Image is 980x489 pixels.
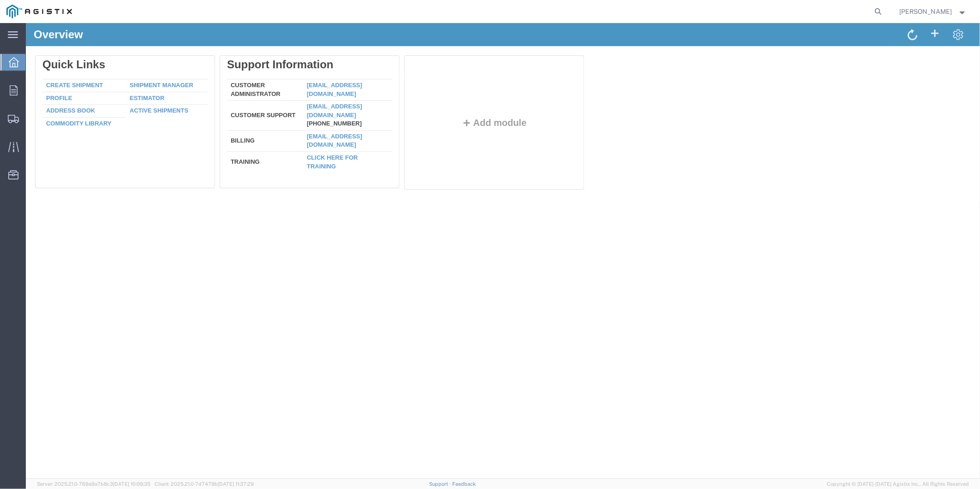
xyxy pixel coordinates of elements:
span: [DATE] 11:37:29 [218,481,254,487]
button: Add module [433,95,504,105]
span: [DATE] 10:09:35 [113,481,150,487]
a: Active Shipments [104,84,162,91]
span: Server: 2025.21.0-769a9a7b8c3 [37,481,150,487]
a: Support [429,481,452,487]
a: Profile [20,72,46,78]
a: Feedback [452,481,476,487]
td: Customer Support [201,78,277,107]
td: Training [201,128,277,148]
td: [PHONE_NUMBER] [277,78,366,107]
button: [PERSON_NAME] [899,6,968,17]
a: Address Book [20,84,69,91]
div: Support Information [201,35,366,48]
span: Janice Fahrmeier [900,6,952,17]
td: Customer Administrator [201,56,277,78]
a: [EMAIL_ADDRESS][DOMAIN_NAME] [281,80,336,95]
span: Client: 2025.21.0-7d7479b [155,481,254,487]
td: Billing [201,107,277,128]
a: [EMAIL_ADDRESS][DOMAIN_NAME] [281,59,336,74]
a: Shipment Manager [104,59,167,66]
iframe: FS Legacy Container [26,23,980,479]
a: Click here for training [281,131,332,147]
a: Estimator [104,72,138,78]
a: Commodity Library [20,97,86,104]
span: Copyright © [DATE]-[DATE] Agistix Inc., All Rights Reserved [827,480,969,488]
img: logo [6,5,72,18]
a: [EMAIL_ADDRESS][DOMAIN_NAME] [281,110,336,125]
